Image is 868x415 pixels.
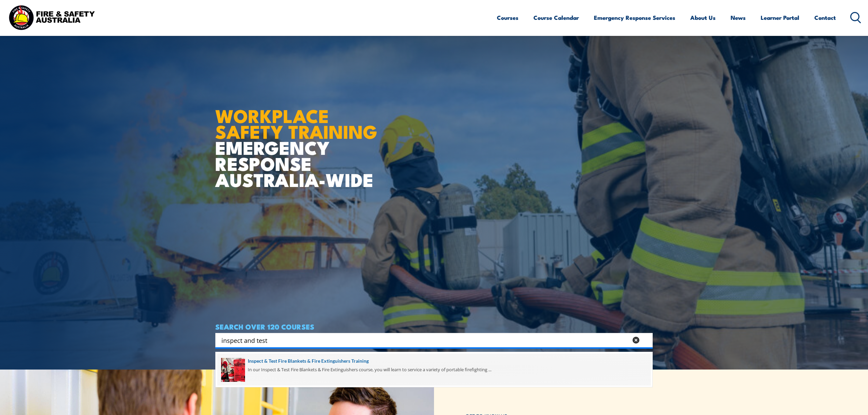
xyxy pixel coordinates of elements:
a: Inspect & Test Fire Blankets & Fire Extinguishers Training [221,357,647,365]
a: Course Calendar [533,9,579,27]
button: Search magnifier button [641,335,650,345]
h4: SEARCH OVER 120 COURSES [215,323,653,330]
form: Search form [223,335,629,345]
input: Search input [221,335,628,345]
a: News [731,9,746,27]
h1: EMERGENCY RESPONSE AUSTRALIA-WIDE [215,90,382,187]
a: About Us [690,9,716,27]
a: Emergency Response Services [594,9,675,27]
strong: WORKPLACE SAFETY TRAINING [215,101,377,145]
a: Contact [814,9,836,27]
a: Learner Portal [761,9,799,27]
a: Courses [497,9,518,27]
